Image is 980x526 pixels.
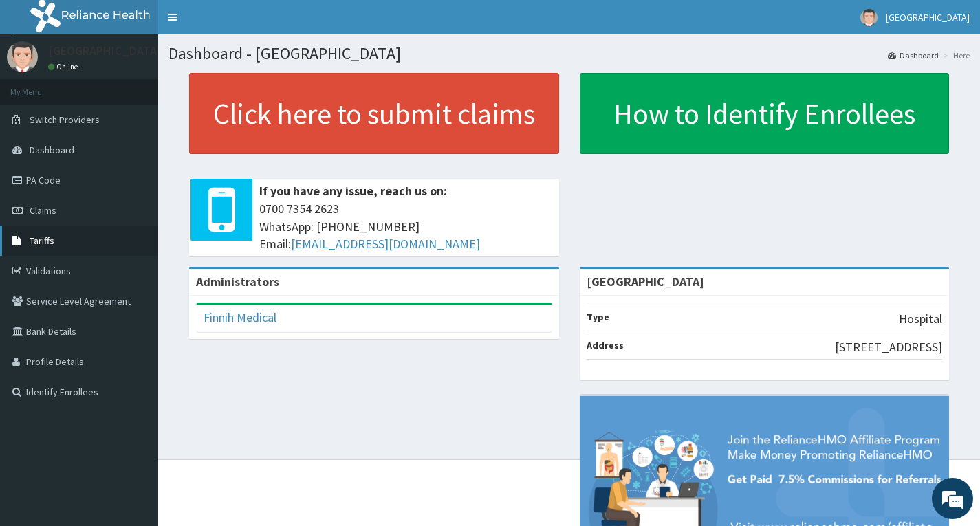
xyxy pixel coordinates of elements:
img: User Image [7,41,38,72]
span: [GEOGRAPHIC_DATA] [886,11,970,23]
p: [GEOGRAPHIC_DATA] [48,45,162,57]
h1: Dashboard - [GEOGRAPHIC_DATA] [168,45,970,63]
a: Finnih Medical [204,309,276,325]
b: Type [587,311,609,323]
div: Minimize live chat window [226,7,259,40]
img: d_794563401_company_1708531726252_794563401 [25,69,56,103]
a: How to Identify Enrollees [580,73,950,154]
span: Claims [30,204,56,217]
span: Tariffs [30,234,54,247]
img: User Image [860,9,878,26]
div: Chat with us now [72,77,231,95]
span: We're online! [80,173,190,312]
span: Switch Providers [30,113,100,126]
span: Dashboard [30,144,74,156]
b: Address [587,339,624,351]
b: If you have any issue, reach us on: [259,183,447,199]
a: [EMAIL_ADDRESS][DOMAIN_NAME] [291,236,480,252]
a: Click here to submit claims [189,73,559,154]
p: Hospital [899,310,942,328]
a: Dashboard [888,50,939,61]
a: Online [48,62,81,72]
li: Here [940,50,970,61]
strong: [GEOGRAPHIC_DATA] [587,274,704,289]
textarea: Type your message and hit 'Enter' [7,375,262,424]
span: 0700 7354 2623 WhatsApp: [PHONE_NUMBER] Email: [259,200,552,253]
p: [STREET_ADDRESS] [835,338,942,356]
b: Administrators [196,274,279,289]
